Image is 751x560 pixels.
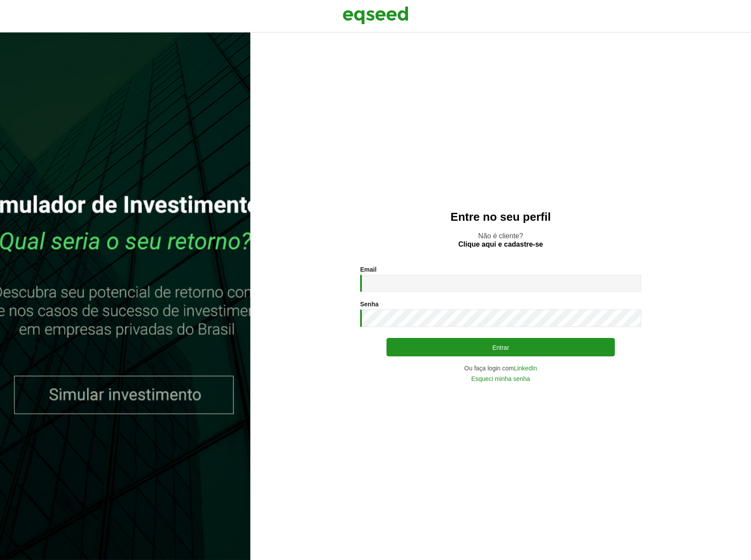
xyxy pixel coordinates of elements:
a: Clique aqui e cadastre-se [459,241,543,248]
div: Ou faça login com [360,365,641,371]
h2: Entre no seu perfil [268,211,733,223]
label: Email [360,266,376,273]
button: Entrar [386,338,615,356]
p: Não é cliente? [268,232,733,248]
a: Esqueci minha senha [471,376,530,382]
a: LinkedIn [514,365,537,371]
label: Senha [360,301,379,307]
img: EqSeed Logo [343,4,408,26]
